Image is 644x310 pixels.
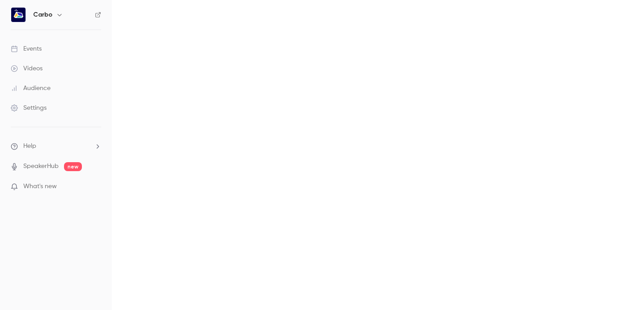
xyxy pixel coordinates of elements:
[11,84,51,93] div: Audience
[11,142,101,151] li: help-dropdown-opener
[11,103,47,112] div: Settings
[64,162,82,171] span: new
[33,10,52,19] h6: Carbo
[11,44,42,53] div: Events
[11,8,26,22] img: Carbo
[11,64,43,73] div: Videos
[23,182,57,191] span: What's new
[23,162,59,171] a: SpeakerHub
[23,142,36,151] span: Help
